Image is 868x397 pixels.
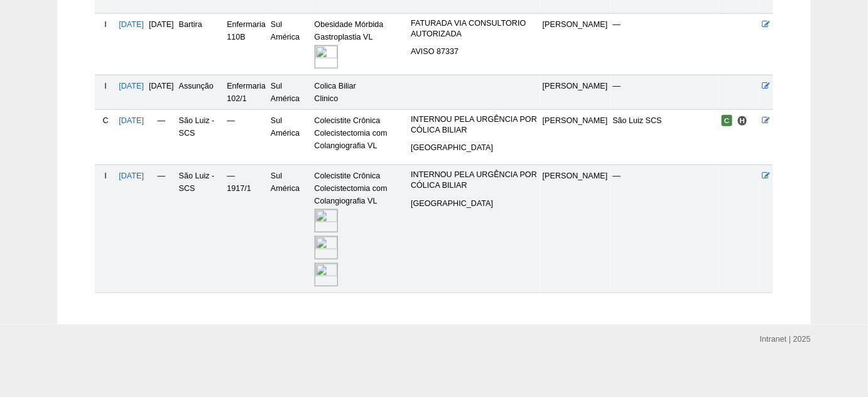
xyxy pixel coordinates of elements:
[411,198,538,209] p: [GEOGRAPHIC_DATA]
[119,20,144,29] a: [DATE]
[119,171,144,180] a: [DATE]
[224,75,268,109] td: Enfermaria 102/1
[119,116,144,125] a: [DATE]
[97,18,114,31] div: I
[149,20,174,29] span: [DATE]
[268,109,312,165] td: Sul América
[97,114,114,127] div: C
[411,170,538,191] p: INTERNOU PELA URGÊNCIA POR CÓLICA BILIAR
[411,18,538,40] p: FATURADA VIA CONSULTORIO AUTORIZADA
[737,116,748,126] span: Hospital
[610,13,720,75] td: —
[540,75,610,109] td: [PERSON_NAME]
[97,170,114,182] div: I
[610,165,720,293] td: —
[268,13,312,75] td: Sul América
[97,80,114,92] div: I
[119,82,144,90] a: [DATE]
[610,109,720,165] td: São Luiz SCS
[610,75,720,109] td: —
[146,109,176,165] td: —
[312,165,409,293] td: Colecistite Crônica Colecistectomia com Colangiografia VL
[176,109,225,165] td: São Luiz - SCS
[411,114,538,136] p: INTERNOU PELA URGÊNCIA POR CÓLICA BILIAR
[176,13,225,75] td: Bartira
[760,333,811,345] div: Intranet | 2025
[411,46,538,57] p: AVISO 87337
[722,115,732,126] span: Confirmada
[540,165,610,293] td: [PERSON_NAME]
[312,109,409,165] td: Colecistite Crônica Colecistectomia com Colangiografia VL
[540,13,610,75] td: [PERSON_NAME]
[224,109,268,165] td: —
[268,165,312,293] td: Sul América
[176,165,225,293] td: São Luiz - SCS
[540,109,610,165] td: [PERSON_NAME]
[268,75,312,109] td: Sul América
[224,13,268,75] td: Enfermaria 110B
[411,143,538,153] p: [GEOGRAPHIC_DATA]
[149,82,174,90] span: [DATE]
[312,13,409,75] td: Obesidade Mórbida Gastroplastia VL
[224,165,268,293] td: — 1917/1
[176,75,225,109] td: Assunção
[312,75,409,109] td: Colica Biliar Clinico
[146,165,176,293] td: —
